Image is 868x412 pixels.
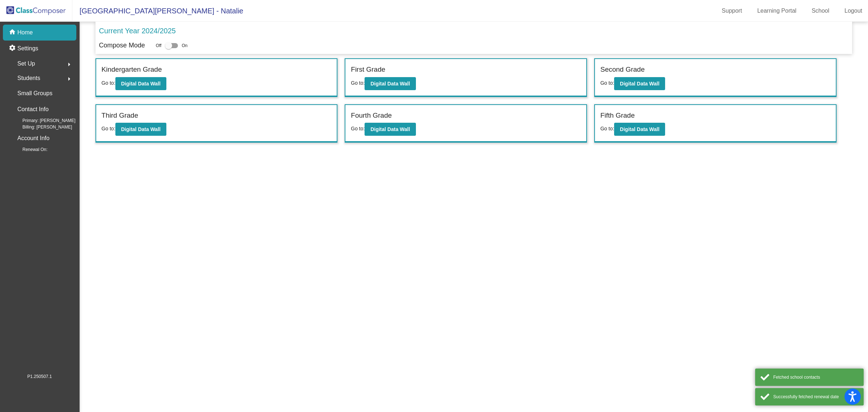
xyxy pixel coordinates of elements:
button: Digital Data Wall [115,77,166,90]
button: Digital Data Wall [365,123,416,136]
p: Contact Info [17,104,48,114]
p: Small Groups [17,88,52,98]
a: Logout [839,5,868,17]
span: Set Up [17,59,35,69]
p: Account Info [17,133,50,143]
span: On [182,42,187,49]
button: Digital Data Wall [365,77,416,90]
mat-icon: home [9,28,17,37]
span: Go to: [600,126,614,131]
span: Go to: [102,126,115,131]
label: Fourth Grade [351,110,392,121]
span: Go to: [600,80,614,86]
p: Settings [17,44,38,53]
label: Second Grade [600,64,645,75]
b: Digital Data Wall [620,81,659,87]
p: Compose Mode [99,41,145,50]
p: Home [17,28,33,37]
b: Digital Data Wall [121,126,161,132]
span: Primary: [PERSON_NAME] [11,117,76,124]
span: Go to: [102,80,115,86]
a: School [806,5,835,17]
b: Digital Data Wall [370,126,410,132]
mat-icon: arrow_right [65,60,73,69]
mat-icon: arrow_right [65,75,73,83]
div: Successfully fetched renewal date [773,394,858,400]
b: Digital Data Wall [121,81,161,87]
label: First Grade [351,64,385,75]
button: Digital Data Wall [614,77,665,90]
button: Digital Data Wall [614,123,665,136]
label: Kindergarten Grade [102,64,162,75]
p: Current Year 2024/2025 [99,25,176,36]
button: Digital Data Wall [115,123,166,136]
a: Learning Portal [752,5,803,17]
label: Fifth Grade [600,110,635,121]
b: Digital Data Wall [620,126,659,132]
span: Go to: [351,126,365,131]
div: Fetched school contacts [773,374,858,381]
span: Billing: [PERSON_NAME] [11,124,72,130]
span: Go to: [351,80,365,86]
label: Third Grade [102,110,138,121]
span: [GEOGRAPHIC_DATA][PERSON_NAME] - Natalie [72,5,243,17]
span: Renewal On: [11,146,47,153]
b: Digital Data Wall [370,81,410,87]
a: Support [716,5,748,17]
span: Students [17,73,40,83]
mat-icon: settings [9,44,17,53]
span: Off [156,42,162,49]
